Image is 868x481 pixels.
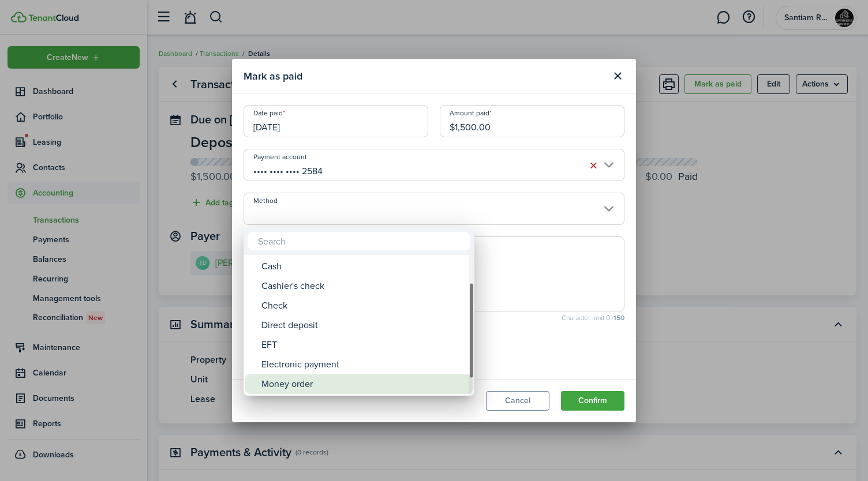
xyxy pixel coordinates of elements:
div: Check [261,296,466,315]
div: Money order [261,374,466,394]
div: EFT [261,335,466,355]
div: Cash [261,257,466,276]
mbsc-wheel: Method [244,255,474,396]
div: Cashier's check [261,276,466,296]
div: Direct deposit [261,315,466,335]
div: Electronic payment [261,355,466,374]
input: Search [248,232,470,250]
